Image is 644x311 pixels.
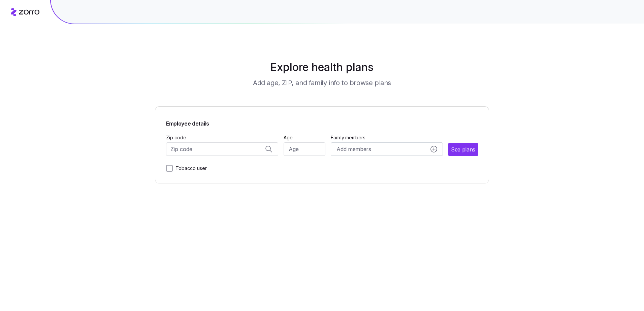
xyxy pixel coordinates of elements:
[451,145,475,154] span: See plans
[331,134,443,141] span: Family members
[173,164,207,172] label: Tobacco user
[430,146,437,152] svg: add icon
[336,145,371,153] span: Add members
[166,134,186,141] label: Zip code
[284,142,326,156] input: Age
[331,142,443,156] button: Add membersadd icon
[166,117,209,128] span: Employee details
[166,142,278,156] input: Zip code
[284,134,293,141] label: Age
[253,78,391,88] h3: Add age, ZIP, and family info to browse plans
[172,59,473,75] h1: Explore health plans
[448,143,478,156] button: See plans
